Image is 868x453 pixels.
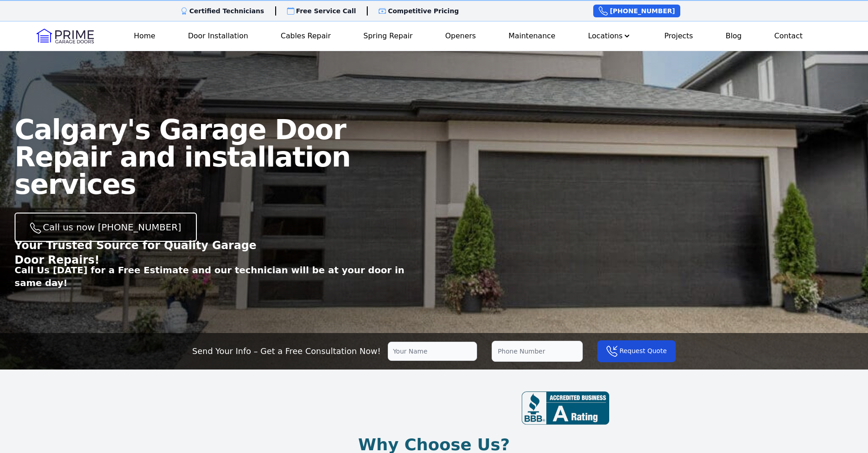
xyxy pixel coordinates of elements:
[593,5,680,17] a: [PHONE_NUMBER]
[277,27,334,45] a: Cables Repair
[190,6,264,16] p: Certified Technicians
[442,27,480,45] a: Openers
[192,345,381,358] p: Send Your Info – Get a Free Consultation Now!
[36,29,94,43] img: Logo
[505,27,559,45] a: Maintenance
[522,391,609,425] img: BBB-review
[661,27,697,45] a: Projects
[770,27,806,45] a: Contact
[15,264,434,289] p: Call Us [DATE] for a Free Estimate and our technician will be at your door in same day!
[15,114,350,200] span: Calgary's Garage Door Repair and installation services
[296,6,356,16] p: Free Service Call
[722,27,745,45] a: Blog
[15,238,277,267] p: Your Trusted Source for Quality Garage Door Repairs!
[15,213,197,242] a: Call us now [PHONE_NUMBER]
[597,340,676,362] button: Request Quote
[492,341,583,362] input: Phone Number
[584,27,635,45] button: Locations
[388,6,459,16] p: Competitive Pricing
[388,342,477,361] input: Your Name
[184,27,252,45] a: Door Installation
[130,27,159,45] a: Home
[360,27,416,45] a: Spring Repair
